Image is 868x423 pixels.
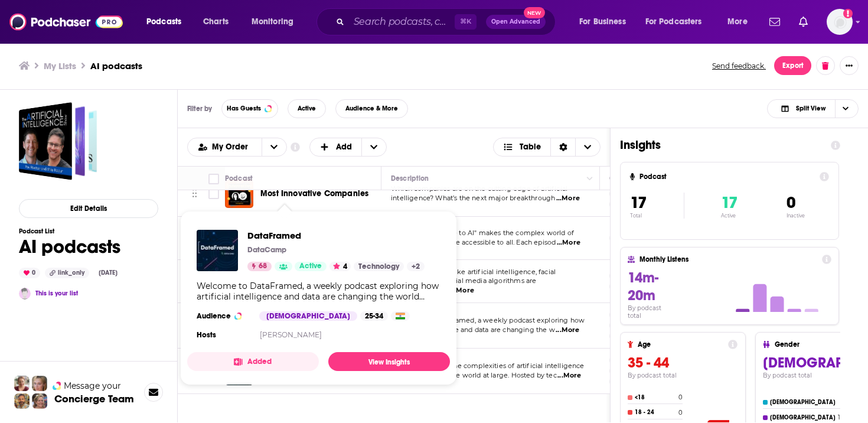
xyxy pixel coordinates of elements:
[298,105,316,112] span: Active
[721,193,738,213] span: 17
[247,230,425,241] a: DataFramed
[32,393,47,409] img: Barbara Profile
[259,261,267,272] span: 68
[455,14,477,30] span: ⌘ K
[765,12,785,32] a: Show notifications dropdown
[583,171,597,186] button: Column Actions
[299,261,322,272] span: Active
[260,330,322,339] a: [PERSON_NAME]
[556,194,580,203] span: ...More
[628,354,738,372] h3: 35 - 44
[609,321,647,330] a: Business
[45,268,89,278] div: link_only
[451,286,474,295] span: ...More
[336,143,352,151] span: Add
[391,238,556,246] span: Artificial Intelligence accessible to all. Each episod
[187,105,212,113] h3: Filter by
[208,188,219,199] span: Toggle select row
[628,372,738,379] h4: By podcast total
[309,138,387,157] button: + Add
[188,143,262,151] button: open menu
[770,399,838,406] h4: [DEMOGRAPHIC_DATA]
[288,99,326,118] button: Active
[146,14,181,30] span: Podcasts
[635,394,676,401] h4: <18
[360,311,388,321] div: 25-34
[64,380,121,392] span: Message your
[767,99,859,118] h2: Choose View
[44,60,76,71] a: My Lists
[520,143,541,151] span: Table
[19,288,31,300] img: Kerry Metzdorf
[787,193,795,213] span: 0
[14,393,30,409] img: Jon Profile
[291,142,300,153] a: Show additional information
[349,12,455,31] input: Search podcasts, credits, & more...
[630,213,684,219] p: Total
[638,12,719,31] button: open menu
[609,366,637,376] a: News
[90,60,142,71] h3: AI podcasts
[770,414,836,421] h4: [DEMOGRAPHIC_DATA]
[407,262,425,271] a: +2
[486,15,546,29] button: Open AdvancedNew
[609,356,657,365] a: Technology
[838,414,844,421] h4: 12
[247,245,286,255] p: DataCamp
[609,233,657,243] a: Technology
[329,262,351,271] button: 4
[391,229,574,237] span: "A Beginner's Guide to AI" makes the complex world of
[335,99,408,118] button: Audience & More
[635,409,676,416] h4: 18 - 24
[345,105,398,112] span: Audience & More
[195,12,236,31] a: Charts
[328,352,450,371] a: View Insights
[19,268,40,278] div: 0
[54,393,134,405] h3: Concierge Team
[727,14,748,30] span: More
[609,200,637,209] a: News
[796,105,825,112] span: Split View
[252,14,293,30] span: Monitoring
[260,188,368,200] a: Most Innovative Companies
[259,311,357,321] div: [DEMOGRAPHIC_DATA]
[225,171,253,186] div: Podcast
[557,371,581,380] span: ...More
[609,377,654,386] a: Tech News
[638,340,723,349] h4: Age
[609,310,657,320] a: Technology
[391,316,585,324] span: Welcome to DataFramed, a weekly podcast exploring how
[212,143,252,151] span: My Order
[609,282,647,291] a: Business
[203,14,229,30] span: Charts
[491,19,540,25] span: Open Advanced
[709,61,769,71] button: Send feedback.
[550,138,575,156] div: Sort Direction
[19,199,158,218] button: Edit Details
[609,189,657,199] a: Technology
[197,230,238,271] img: DataFramed
[260,188,368,199] span: Most Innovative Companies
[354,262,404,271] a: Technology
[620,138,821,152] h1: Insights
[794,12,812,32] a: Show notifications dropdown
[32,376,47,391] img: Jules Profile
[14,376,30,391] img: Sydney Profile
[19,102,97,180] span: AI podcasts
[247,262,272,271] a: 68
[191,185,198,203] button: Move
[493,138,601,157] button: Choose View
[225,180,253,208] img: Most Innovative Companies
[524,7,545,18] span: New
[391,268,556,276] span: New technologies like artificial intelligence, facial
[827,9,853,35] img: User Profile
[645,14,702,30] span: For Podcasters
[221,99,278,118] button: Has Guests
[197,281,440,302] div: Welcome to DataFramed, a weekly podcast exploring how artificial intelligence and data are changi...
[35,289,78,297] a: This is your list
